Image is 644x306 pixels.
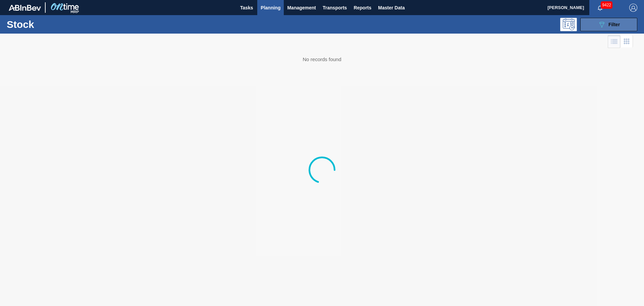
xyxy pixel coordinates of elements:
span: Transports [323,4,347,12]
span: Management [287,4,316,12]
span: Filter [608,22,620,27]
img: Logout [629,4,637,12]
span: Reports [354,4,371,12]
span: Master Data [378,4,405,12]
img: TNhmsLtSVTkK8tSr43FrP2fwEKptu5GPRR3wAAAABJRU5ErkJggg== [9,5,41,11]
div: Programming: no user selected [560,18,577,31]
span: Tasks [239,4,254,12]
span: 9422 [601,1,612,9]
button: Filter [580,18,637,31]
span: Planning [261,4,280,12]
h1: Stock [7,20,107,28]
button: Notifications [589,3,611,12]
